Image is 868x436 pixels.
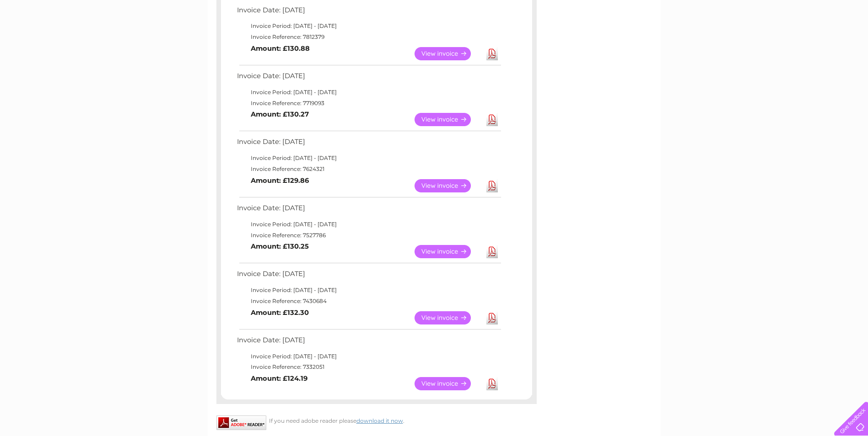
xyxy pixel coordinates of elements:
td: Invoice Period: [DATE] - [DATE] [235,219,502,230]
td: Invoice Period: [DATE] - [DATE] [235,87,502,98]
td: Invoice Date: [DATE] [235,70,502,87]
td: Invoice Period: [DATE] - [DATE] [235,21,502,32]
a: Water [707,39,724,46]
b: Amount: £130.27 [251,110,309,118]
a: View [415,113,482,126]
a: download it now [356,417,403,424]
td: Invoice Reference: 7719093 [235,98,502,109]
td: Invoice Date: [DATE] [235,202,502,219]
a: View [415,179,482,192]
b: Amount: £129.86 [251,176,309,185]
a: Download [486,377,498,390]
td: Invoice Period: [DATE] - [DATE] [235,351,502,362]
a: Download [486,179,498,192]
a: Download [486,47,498,60]
b: Amount: £130.25 [251,242,309,250]
td: Invoice Date: [DATE] [235,136,502,153]
div: Clear Business is a trading name of Verastar Limited (registered in [GEOGRAPHIC_DATA] No. 3667643... [218,5,651,44]
td: Invoice Reference: 7527786 [235,230,502,241]
td: Invoice Date: [DATE] [235,268,502,285]
a: Download [486,113,498,126]
td: Invoice Period: [DATE] - [DATE] [235,285,502,296]
td: Invoice Reference: 7332051 [235,362,502,372]
a: Download [486,311,498,324]
a: Energy [730,39,750,46]
td: Invoice Reference: 7624321 [235,164,502,175]
td: Invoice Date: [DATE] [235,4,502,21]
td: Invoice Reference: 7430684 [235,296,502,307]
a: View [415,377,482,390]
b: Amount: £132.30 [251,308,309,317]
td: Invoice Reference: 7812379 [235,32,502,43]
a: 0333 014 3131 [695,5,759,16]
a: View [415,245,482,258]
b: Amount: £130.88 [251,44,310,53]
a: Download [486,245,498,258]
td: Invoice Date: [DATE] [235,334,502,351]
div: If you need adobe reader please . [216,415,537,424]
a: Log out [838,39,859,46]
a: Telecoms [755,39,783,46]
b: Amount: £124.19 [251,374,307,383]
img: logo.png [30,24,77,52]
td: Invoice Period: [DATE] - [DATE] [235,153,502,164]
a: View [415,47,482,60]
a: View [415,311,482,324]
a: Contact [807,39,830,46]
a: Blog [788,39,802,46]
